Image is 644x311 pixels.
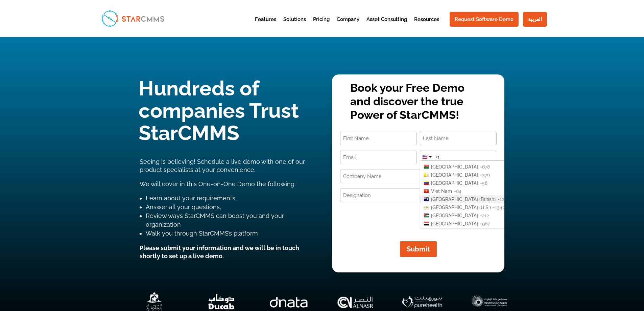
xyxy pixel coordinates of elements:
[140,244,299,260] strong: Please submit your information and we will be in touch shortly to set up a live demo.
[431,205,491,210] span: [GEOGRAPHIC_DATA] (U.S.)
[420,151,497,164] input: Phone Number
[366,17,407,34] a: Asset Consulting
[431,197,496,202] span: [GEOGRAPHIC_DATA] (British)
[99,7,167,29] img: StarCMMS
[337,17,359,34] a: Company
[340,132,417,145] input: First Name
[340,151,417,164] input: Email
[407,245,430,253] span: Submit
[340,207,443,234] iframe: reCAPTCHA
[140,158,305,173] span: Seeing is believing! Schedule a live demo with one of our product specialists at your convenience.
[480,172,490,178] span: +379
[313,17,330,34] a: Pricing
[340,170,496,183] input: Company Name
[431,180,478,186] span: [GEOGRAPHIC_DATA]
[139,77,312,148] h1: Hundreds of companies Trust StarCMMS
[420,132,497,145] input: Last Name
[400,241,437,257] button: Submit
[146,230,258,237] span: Walk you through StarCMMS’s platform
[431,172,478,178] span: [GEOGRAPHIC_DATA]
[454,188,461,194] span: +84
[431,213,478,218] span: [GEOGRAPHIC_DATA]
[480,213,489,218] span: +212
[531,238,644,311] div: Виджет чата
[350,81,486,121] p: Book your Free Demo and discover the true Power of StarCMMS!
[480,164,490,170] span: +678
[493,205,505,210] span: +1340
[450,12,519,27] a: Request Software Demo
[340,188,496,202] input: Designation
[498,197,509,202] span: +1284
[531,238,644,311] iframe: Chat Widget
[431,164,478,170] span: [GEOGRAPHIC_DATA]
[283,17,306,34] a: Solutions
[255,17,276,34] a: Features
[431,188,452,194] span: Viet Nam
[140,180,295,187] span: We will cover in this One-on-One Demo the following:
[431,221,478,226] span: [GEOGRAPHIC_DATA]
[523,12,547,27] a: العربية
[414,17,439,34] a: Resources
[480,180,487,186] span: +58
[146,203,221,210] span: Answer all your questions,
[146,195,237,202] span: Learn about your requirements,
[146,212,284,228] span: Review ways StarCMMS can boost you and your organization
[480,221,490,226] span: +967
